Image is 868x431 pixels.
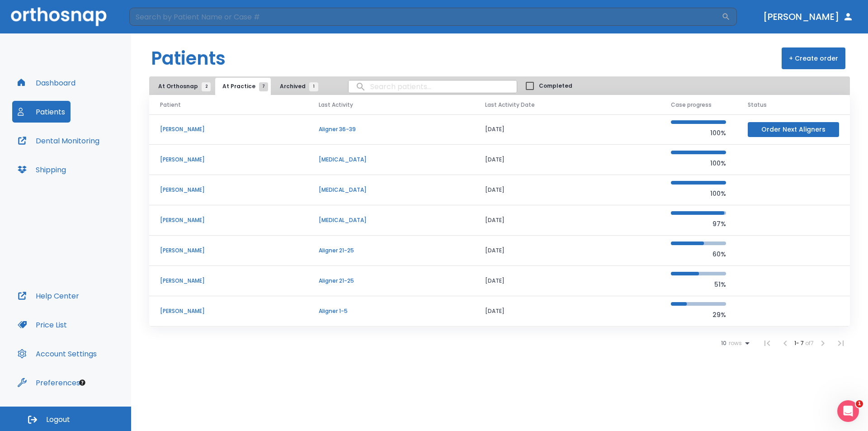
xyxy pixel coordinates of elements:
p: 100% [671,128,726,138]
p: [PERSON_NAME] [160,307,297,315]
td: [DATE] [474,114,660,145]
p: 29% [671,309,726,320]
div: Tooltip anchor [78,379,86,387]
td: [DATE] [474,266,660,296]
iframe: Intercom live chat [837,400,859,422]
button: Dental Monitoring [12,130,105,152]
p: 51% [671,279,726,290]
td: [DATE] [474,205,660,236]
span: rows [726,340,742,346]
p: [PERSON_NAME] [160,277,297,285]
p: 60% [671,249,726,260]
h1: Patients [151,45,226,72]
span: of 7 [805,339,814,347]
p: Aligner 36-39 [319,125,463,133]
button: Price List [12,314,72,336]
span: 7 [259,82,268,91]
button: Dashboard [12,72,81,94]
span: Completed [539,82,572,90]
p: [MEDICAL_DATA] [319,216,463,224]
span: Logout [46,415,70,425]
p: [PERSON_NAME] [160,216,297,224]
p: [PERSON_NAME] [160,246,297,255]
button: Shipping [12,159,71,180]
td: [DATE] [474,175,660,205]
p: [PERSON_NAME] [160,125,297,133]
div: tabs [151,78,323,95]
button: Account Settings [12,343,102,365]
p: [MEDICAL_DATA] [319,186,463,194]
p: Aligner 1-5 [319,307,463,315]
button: Help Center [12,285,85,307]
p: Aligner 21-25 [319,246,463,255]
button: Preferences [12,372,85,393]
span: Status [748,101,767,109]
p: 100% [671,188,726,199]
button: + Create order [782,47,845,69]
span: At Orthosnap [158,82,206,90]
span: Archived [280,82,314,90]
p: [PERSON_NAME] [160,186,297,194]
span: 1 [309,82,318,91]
td: [DATE] [474,236,660,266]
p: 97% [671,218,726,229]
span: 1 [856,400,863,407]
span: 1 - 7 [794,339,805,347]
span: Last Activity Date [485,101,535,109]
p: [PERSON_NAME] [160,156,297,164]
button: Order Next Aligners [748,122,839,137]
img: Orthosnap [11,7,107,26]
p: Aligner 21-25 [319,277,463,285]
td: [DATE] [474,296,660,327]
p: [MEDICAL_DATA] [319,156,463,164]
td: [DATE] [474,145,660,175]
span: 2 [202,82,211,91]
button: [PERSON_NAME] [759,9,857,25]
button: Patients [12,101,71,123]
span: Patient [160,101,181,109]
input: Search by Patient Name or Case # [129,8,722,26]
span: 10 [721,340,726,346]
span: Last Activity [319,101,353,109]
p: 100% [671,158,726,169]
input: search [349,78,517,95]
span: Case progress [671,101,712,109]
span: At Practice [222,82,264,90]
